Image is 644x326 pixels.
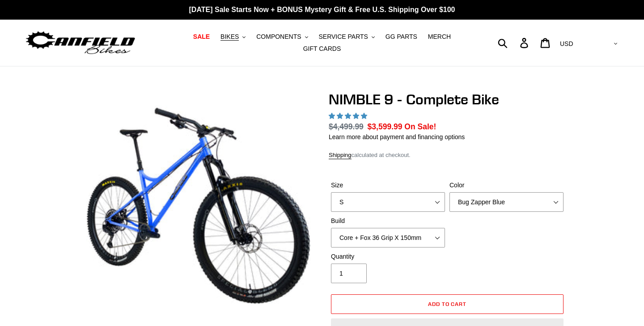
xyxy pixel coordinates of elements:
[503,33,525,53] input: Search
[331,294,563,314] button: Add to cart
[303,45,341,53] span: GIFT CARDS
[314,31,379,43] button: SERVICE PARTS
[329,151,566,160] div: calculated at checkout.
[252,31,312,43] button: COMPONENTS
[424,31,455,43] a: MERCH
[329,152,352,159] a: Shipping
[25,29,136,57] img: Canfield Bikes
[331,181,445,190] label: Size
[428,33,451,41] span: MERCH
[386,33,417,41] span: GG PARTS
[329,122,364,131] s: $4,499.99
[299,43,346,55] a: GIFT CARDS
[80,93,314,326] img: NIMBLE 9 - Complete Bike
[449,181,563,190] label: Color
[189,31,214,43] a: SALE
[368,122,402,131] span: $3,599.99
[220,33,239,41] span: BIKES
[193,33,210,41] span: SALE
[256,33,301,41] span: COMPONENTS
[428,301,467,307] span: Add to cart
[329,91,566,108] h1: NIMBLE 9 - Complete Bike
[216,31,250,43] button: BIKES
[331,252,445,261] label: Quantity
[329,133,465,140] a: Learn more about payment and financing options
[329,112,369,120] span: 4.89 stars
[331,216,445,226] label: Build
[381,31,422,43] a: GG PARTS
[404,121,436,132] span: On Sale!
[318,33,368,41] span: SERVICE PARTS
